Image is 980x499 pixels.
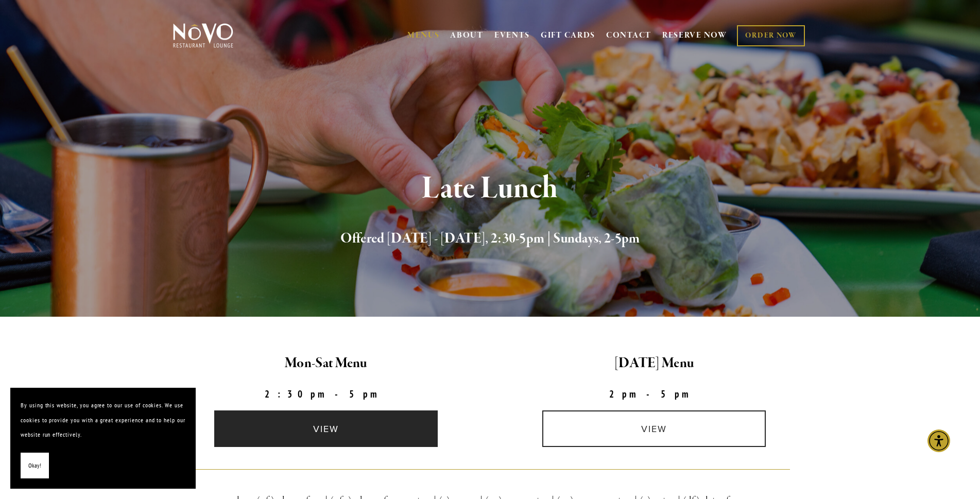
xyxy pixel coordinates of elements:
[10,388,196,489] section: Cookie banner
[927,429,950,452] div: Accessibility Menu
[499,353,810,374] h2: [DATE] Menu
[190,172,790,205] h1: Late Lunch
[494,30,530,41] a: EVENTS
[609,388,699,400] strong: 2pm-5pm
[214,410,438,447] a: view
[407,30,440,41] a: MENUS
[28,458,41,473] span: Okay!
[606,26,651,45] a: CONTACT
[21,453,49,479] button: Okay!
[662,26,727,45] a: RESERVE NOW
[190,228,790,250] h2: Offered [DATE] - [DATE], 2:30-5pm | Sundays, 2-5pm
[171,353,482,374] h2: Mon-Sat Menu
[542,410,766,447] a: view
[737,25,804,46] a: ORDER NOW
[171,23,235,48] img: Novo Restaurant &amp; Lounge
[21,398,185,442] p: By using this website, you agree to our use of cookies. We use cookies to provide you with a grea...
[450,30,484,41] a: ABOUT
[265,388,387,400] strong: 2:30pm-5pm
[541,26,595,45] a: GIFT CARDS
